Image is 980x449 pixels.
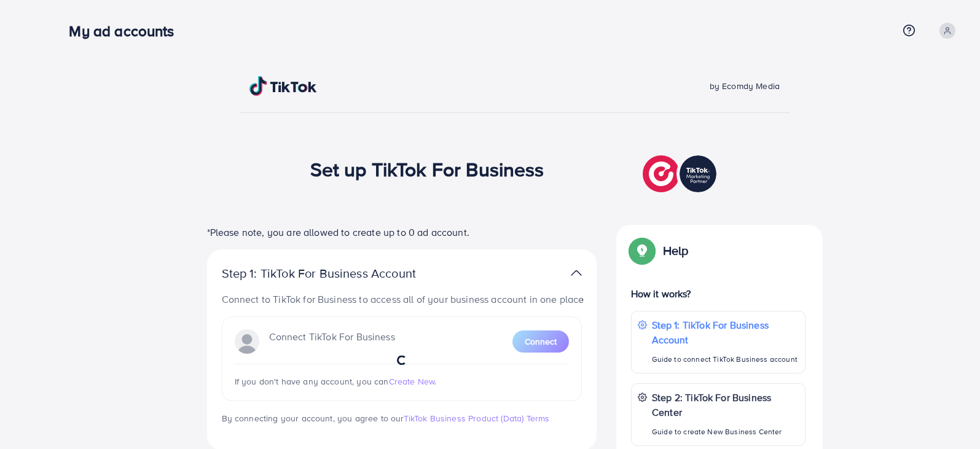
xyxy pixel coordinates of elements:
[631,240,653,262] img: Popup guide
[631,286,806,301] p: How it works?
[652,352,799,367] p: Guide to connect TikTok Business account
[222,266,455,281] p: Step 1: TikTok For Business Account
[663,243,689,258] p: Help
[571,264,582,282] img: TikTok partner
[310,157,544,181] h1: Set up TikTok For Business
[710,80,780,92] span: by Ecomdy Media
[249,76,317,96] img: TikTok
[652,318,799,347] p: Step 1: TikTok For Business Account
[652,424,799,439] p: Guide to create New Business Center
[69,22,184,40] h3: My ad accounts
[643,152,719,195] img: TikTok partner
[207,225,597,240] p: *Please note, you are allowed to create up to 0 ad account.
[652,390,799,420] p: Step 2: TikTok For Business Center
